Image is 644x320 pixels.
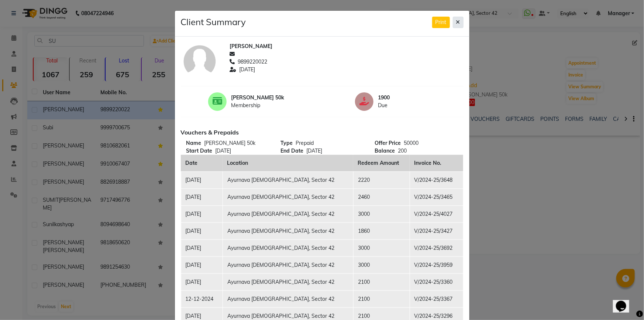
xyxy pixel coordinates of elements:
span: End Date [280,147,303,155]
td: V/2024-25/3367 [410,290,463,307]
span: [PERSON_NAME] 50k [204,140,256,146]
td: Ayurnava [DEMOGRAPHIC_DATA], Sector 42 [223,188,353,205]
td: Ayurnava [DEMOGRAPHIC_DATA], Sector 42 [223,273,353,290]
td: 2100 [353,273,410,290]
td: V/2024-25/3648 [410,171,463,188]
span: Start Date [186,147,213,155]
td: [DATE] [181,171,223,188]
td: V/2024-25/3360 [410,273,463,290]
td: V/2024-25/3465 [410,188,463,205]
button: Print [432,17,450,28]
span: [DATE] [239,66,255,74]
td: [DATE] [181,239,223,256]
td: 2220 [353,171,410,188]
td: V/2024-25/3959 [410,256,463,273]
span: Balance [375,147,395,155]
span: Type [280,139,293,147]
h6: Vouchers & Prepaids [181,129,464,136]
th: Date [181,155,223,172]
td: [DATE] [181,273,223,290]
span: [PERSON_NAME] 50k [231,94,289,102]
td: 3000 [353,205,410,222]
td: 1860 [353,222,410,239]
td: [DATE] [181,256,223,273]
td: Ayurnava [DEMOGRAPHIC_DATA], Sector 42 [223,290,353,307]
td: [DATE] [181,188,223,205]
h4: Client Summary [181,17,246,27]
td: V/2024-25/4027 [410,205,463,222]
span: Membership [231,102,289,109]
td: Ayurnava [DEMOGRAPHIC_DATA], Sector 42 [223,171,353,188]
td: Ayurnava [DEMOGRAPHIC_DATA], Sector 42 [223,256,353,273]
td: 3000 [353,256,410,273]
th: Redeem Amount [353,155,410,172]
td: 3000 [353,239,410,256]
span: Due [378,102,436,109]
td: [DATE] [181,205,223,222]
th: Invoice No. [410,155,463,172]
span: [PERSON_NAME] [230,42,272,50]
span: [DATE] [216,147,231,154]
td: V/2024-25/3692 [410,239,463,256]
span: 50000 [404,140,419,146]
td: Ayurnava [DEMOGRAPHIC_DATA], Sector 42 [223,222,353,239]
td: [DATE] [181,222,223,239]
iframe: chat widget [613,290,637,313]
span: 9899220022 [238,58,267,66]
span: [DATE] [306,147,322,154]
span: 1900 [378,94,436,102]
td: Ayurnava [DEMOGRAPHIC_DATA], Sector 42 [223,239,353,256]
td: Ayurnava [DEMOGRAPHIC_DATA], Sector 42 [223,205,353,222]
td: 2100 [353,290,410,307]
td: V/2024-25/3427 [410,222,463,239]
span: Offer Price [375,139,401,147]
td: 12-12-2024 [181,290,223,307]
th: Location [223,155,353,172]
td: 2460 [353,188,410,205]
span: Name [186,139,202,147]
span: 200 [398,147,407,154]
span: Prepaid [296,140,314,146]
